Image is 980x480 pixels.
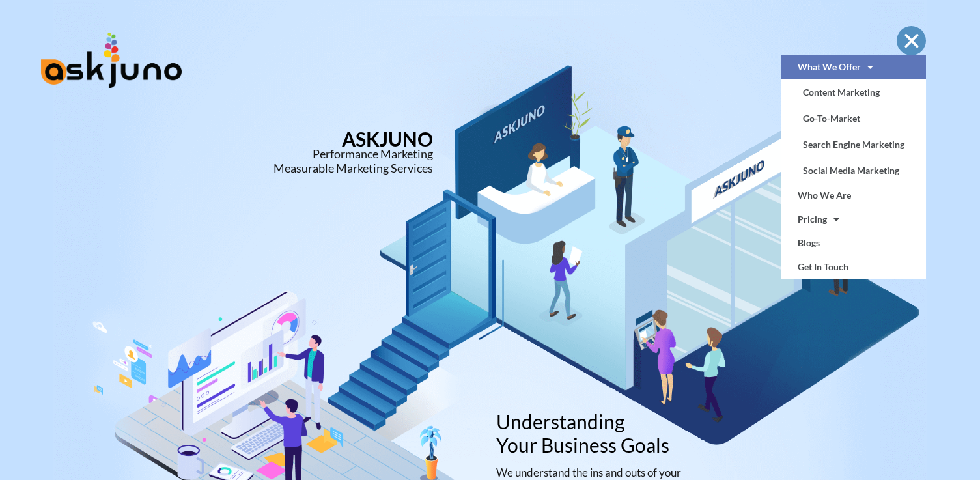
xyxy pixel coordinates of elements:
a: Get In Touch [781,255,927,279]
a: Pricing [781,208,927,232]
h2: Understanding Your Business Goals [496,410,718,457]
div: Performance Marketing Measurable Marketing Services [150,147,432,175]
a: Go-To-Market [781,106,927,132]
a: Social Media Marketing [781,158,927,184]
a: Blogs [781,231,927,255]
h1: ASKJUNO [150,127,432,150]
ul: What We Offer [781,79,927,184]
div: Menu Toggle [897,26,926,55]
a: What We Offer [781,55,927,79]
a: Search Engine Marketing [781,132,927,158]
a: Who We Are [781,184,927,208]
a: Content Marketing [781,79,927,106]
